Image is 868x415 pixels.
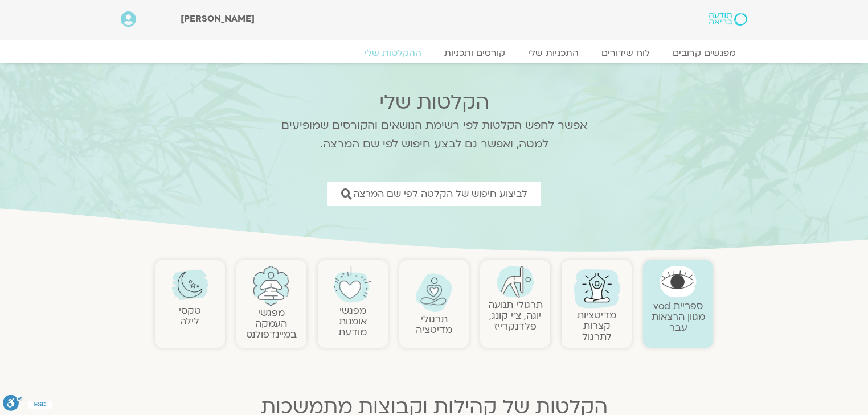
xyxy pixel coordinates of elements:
a: תרגולימדיטציה [416,313,452,336]
a: תרגולי תנועהיוגה, צ׳י קונג, פלדנקרייז [488,298,543,333]
a: טקסילילה [179,304,201,328]
a: לביצוע חיפוש של הקלטה לפי שם המרצה [327,182,541,206]
a: ההקלטות שלי [353,47,433,59]
p: אפשר לחפש הקלטות לפי רשימת הנושאים והקורסים שמופיעים למטה, ואפשר גם לבצע חיפוש לפי שם המרצה. [266,116,602,154]
span: לביצוע חיפוש של הקלטה לפי שם המרצה [353,188,527,199]
a: מפגשים קרובים [661,47,747,59]
h2: הקלטות שלי [266,91,602,114]
a: התכניות שלי [517,47,590,59]
a: לוח שידורים [590,47,661,59]
a: מפגשיהעמקה במיינדפולנס [246,306,297,341]
a: ספריית vodמגוון הרצאות עבר [652,299,705,334]
a: מדיטציות קצרות לתרגול [577,309,616,343]
a: מפגשיאומנות מודעת [338,304,367,339]
nav: Menu [121,47,747,59]
a: קורסים ותכניות [433,47,517,59]
span: [PERSON_NAME] [181,13,255,25]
